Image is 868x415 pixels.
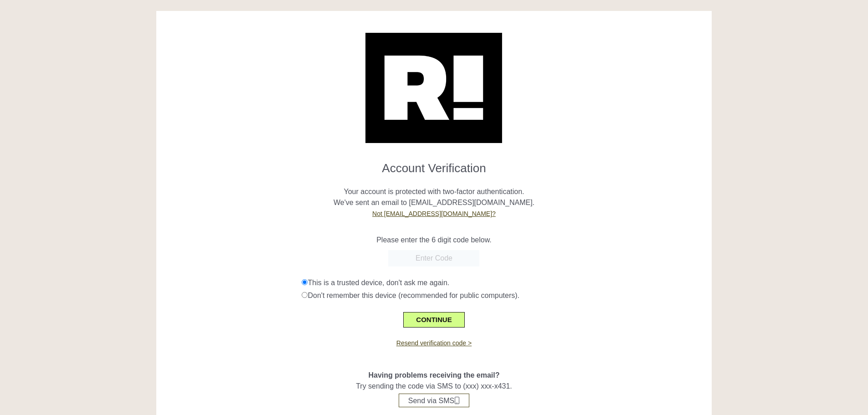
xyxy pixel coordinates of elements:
[302,277,705,288] div: This is a trusted device, don't ask me again.
[365,33,502,143] img: Retention.com
[163,175,705,219] p: Your account is protected with two-factor authentication. We've sent an email to [EMAIL_ADDRESS][...
[403,312,464,328] button: CONTINUE
[163,348,705,407] div: Try sending the code via SMS to (xxx) xxx-x431.
[163,154,705,175] h1: Account Verification
[372,210,496,217] a: Not [EMAIL_ADDRESS][DOMAIN_NAME]?
[163,235,705,246] p: Please enter the 6 digit code below.
[399,394,469,407] button: Send via SMS
[368,371,499,379] span: Having problems receiving the email?
[396,339,472,347] a: Resend verification code >
[837,384,859,406] iframe: Intercom live chat
[302,290,705,301] div: Don't remember this device (recommended for public computers).
[388,250,479,266] input: Enter Code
